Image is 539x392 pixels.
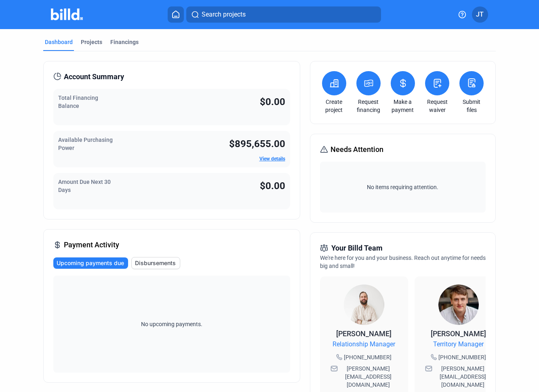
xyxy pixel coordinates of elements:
[344,285,384,325] img: Relationship Manager
[58,137,113,151] span: Available Purchasing Power
[51,8,83,20] img: Billd Company Logo
[110,38,139,46] div: Financings
[45,38,73,46] div: Dashboard
[229,138,285,150] span: $895,655.00
[438,353,486,361] span: [PHONE_NUMBER]
[64,71,124,82] span: Account Summary
[136,320,208,328] span: No upcoming payments.
[331,242,383,254] span: Your Billd Team
[260,96,285,107] span: $0.00
[81,38,102,46] div: Projects
[58,179,111,193] span: Amount Due Next 30 Days
[423,98,451,114] a: Request waiver
[457,98,486,114] a: Submit files
[260,180,285,192] span: $0.00
[135,259,176,267] span: Disbursements
[339,365,398,389] span: [PERSON_NAME][EMAIL_ADDRESS][DOMAIN_NAME]
[323,183,483,191] span: No items requiring attention.
[389,98,417,114] a: Make a payment
[336,329,392,338] span: [PERSON_NAME]
[438,285,479,325] img: Territory Manager
[431,329,486,338] span: [PERSON_NAME]
[320,255,486,269] span: We're here for you and your business. Reach out anytime for needs big and small!
[434,365,492,389] span: [PERSON_NAME][EMAIL_ADDRESS][DOMAIN_NAME]
[64,239,119,251] span: Payment Activity
[57,259,124,267] span: Upcoming payments due
[320,98,348,114] a: Create project
[333,339,395,349] span: Relationship Manager
[58,95,98,109] span: Total Financing Balance
[433,339,484,349] span: Territory Manager
[202,10,246,19] span: Search projects
[259,156,285,162] a: View details
[476,10,484,19] span: JT
[331,144,383,155] span: Needs Attention
[354,98,383,114] a: Request financing
[344,353,392,361] span: [PHONE_NUMBER]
